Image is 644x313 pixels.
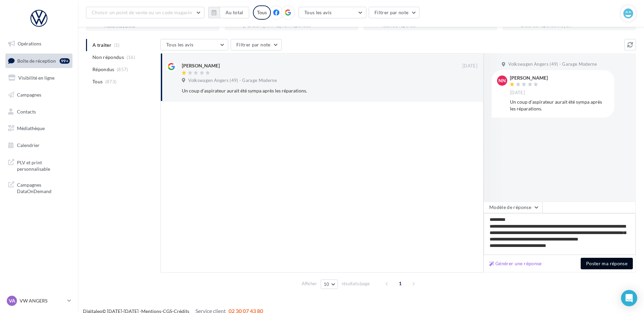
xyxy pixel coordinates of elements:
button: Au total [208,7,249,18]
span: Volkswagen Angers (49) - Garage Moderne [188,78,277,84]
span: Calendrier [17,142,40,148]
div: Open Intercom Messenger [621,290,637,306]
span: Opérations [18,41,41,46]
a: Opérations [4,37,74,51]
a: Calendrier [4,138,74,152]
a: Campagnes DataOnDemand [4,178,74,197]
span: Répondus [92,66,114,73]
span: (873) [105,79,117,84]
span: 1 [395,278,406,289]
a: Boîte de réception99+ [4,54,74,68]
span: Contacts [17,108,36,114]
div: [PERSON_NAME] [182,62,220,69]
button: Tous les avis [160,39,228,50]
button: Tous les avis [299,7,366,18]
span: Choisir un point de vente ou un code magasin [92,9,192,15]
div: Un coup d'aspirateur aurait été sympa après les réparations. [182,87,433,94]
p: VW ANGERS [20,297,65,304]
span: 10 [324,281,329,287]
span: PLV et print personnalisable [17,158,70,172]
button: Poster ma réponse [581,258,633,269]
span: NN [498,77,506,84]
a: Médiathèque [4,121,74,135]
span: Campagnes DataOnDemand [17,180,70,195]
button: Générer une réponse [487,259,544,268]
span: Campagnes [17,92,41,98]
button: Modèle de réponse [484,202,542,213]
div: Un coup d'aspirateur aurait été sympa après les réparations. [510,99,609,112]
a: Campagnes [4,88,74,102]
span: (16) [127,55,135,60]
button: Choisir un point de vente ou un code magasin [86,7,205,18]
a: PLV et print personnalisable [4,155,74,175]
div: Tous [253,5,271,20]
button: Au total [220,7,249,18]
span: Tous les avis [166,42,194,47]
span: Médiathèque [17,125,45,131]
span: résultats/page [342,280,370,287]
a: Visibilité en ligne [4,71,74,85]
span: Volkswagen Angers (49) - Garage Moderne [508,61,597,67]
span: [DATE] [463,63,477,69]
button: 10 [321,279,338,289]
span: Tous [92,78,103,85]
span: [DATE] [510,90,525,96]
a: VA VW ANGERS [5,294,72,307]
span: Afficher [302,280,317,287]
span: Non répondus [92,54,124,61]
span: Boîte de réception [17,58,56,63]
span: Visibilité en ligne [18,75,55,81]
span: VA [9,297,15,304]
div: 99+ [60,58,70,64]
button: Filtrer par note [369,7,420,18]
div: [PERSON_NAME] [510,76,548,80]
span: (857) [117,67,128,72]
span: Tous les avis [304,9,332,15]
a: Contacts [4,105,74,119]
button: Filtrer par note [231,39,282,50]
